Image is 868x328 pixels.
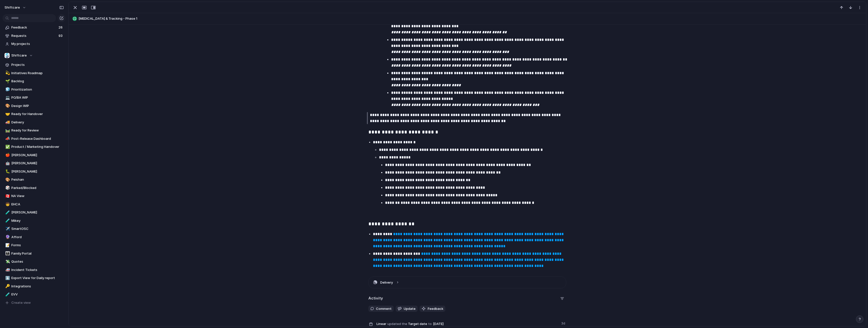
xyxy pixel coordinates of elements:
[5,169,9,174] div: 🐛
[5,136,10,141] button: 📣
[11,112,64,117] span: Ready for Handover
[11,144,64,149] span: Product / Marketing Handover
[3,143,66,151] div: ✅Product / Marketing Handover
[5,226,9,232] div: ✈️
[3,217,66,225] a: 🧪Mikey
[3,250,66,257] a: 👪Family Portal
[428,321,432,326] span: to
[5,71,10,76] button: 💫
[5,144,9,150] div: ✅
[5,112,10,117] button: 🤝
[5,152,9,158] div: 🍎
[3,159,66,167] a: 🤖[PERSON_NAME]
[11,153,64,158] span: [PERSON_NAME]
[3,52,66,59] button: Shiftcare
[11,226,64,231] span: SmartOSC
[5,275,9,281] div: ⬇️
[376,320,558,327] span: Target date
[3,110,66,118] a: 🤝Ready for Handover
[5,185,10,190] button: 🎲
[5,226,10,231] button: ✈️
[11,79,64,84] span: Backlog
[3,151,66,159] div: 🍎[PERSON_NAME]
[5,177,9,183] div: 🎨
[5,119,9,125] div: 🚚
[5,210,9,215] div: 🧪
[5,95,10,100] button: 💻
[3,192,66,200] a: 🇨🇦NA View
[3,127,66,134] a: 🛤️Ready for Review
[3,209,66,216] div: 🧪[PERSON_NAME]
[5,284,10,289] button: 🔑
[5,5,20,10] span: shiftcare
[5,103,10,108] button: 🎨
[3,291,66,298] a: 🧪EVV
[3,69,66,77] a: 💫Initiatives Roadmap
[428,306,443,311] span: Feedback
[11,136,64,141] span: Post-Release Dashboard
[11,185,64,190] span: Parked/Blocked
[11,202,64,207] span: EHCA
[11,218,64,223] span: Mikey
[59,33,64,38] span: 93
[5,144,10,149] button: ✅
[11,103,64,108] span: Design WIP
[5,251,10,256] button: 👪
[376,321,386,326] span: Linear
[368,295,383,301] h2: Activity
[5,259,9,265] div: 💸
[3,241,66,249] div: 📝Forms
[3,258,66,265] div: 💸Quotes
[3,225,66,233] a: ✈️SmartOSC
[11,33,57,38] span: Requests
[11,251,64,256] span: Family Portal
[3,24,66,31] a: Feedback26
[3,283,66,290] div: 🔑Integrations
[3,299,66,307] button: Create view
[11,62,64,67] span: Projects
[5,243,10,248] button: 📝
[5,194,10,199] button: 🇨🇦
[11,243,64,248] span: Forms
[5,128,9,133] div: 🛤️
[420,306,445,312] button: Feedback
[5,210,10,215] button: 🧪
[11,71,64,76] span: Initiatives Roadmap
[3,233,66,241] a: 🔮Afford
[5,235,10,240] button: 🔮
[3,176,66,183] a: 🎨Peishan
[5,218,10,223] button: 🧪
[11,161,64,166] span: [PERSON_NAME]
[3,86,66,93] div: 🧊Prioritization
[3,274,66,282] a: ⬇️Export View for Daily report
[11,120,64,125] span: Delivery
[5,153,10,158] button: 🍎
[5,283,9,289] div: 🔑
[5,251,9,256] div: 👪
[5,267,9,273] div: 🚑
[5,202,10,207] button: 🧒
[3,94,66,101] a: 💻PO/BA WIP
[3,201,66,208] a: 🧒EHCA
[11,235,64,240] span: Afford
[3,168,66,175] div: 🐛[PERSON_NAME]
[3,102,66,110] a: 🎨Design WIP
[3,135,66,143] div: 📣Post-Release Dashboard
[5,79,10,84] button: 🌱
[5,103,9,109] div: 🎨
[11,95,64,100] span: PO/BA WIP
[3,266,66,274] a: 🚑Incident Tickets
[5,70,9,76] div: 💫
